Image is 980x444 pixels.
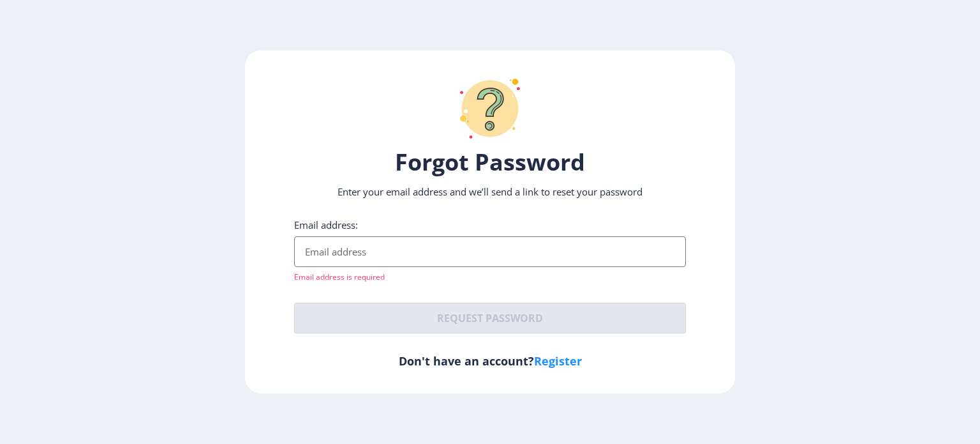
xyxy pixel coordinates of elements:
[294,236,686,267] input: Email address
[294,185,686,198] p: Enter your email address and we’ll send a link to reset your password
[294,272,385,282] span: Email address is required
[534,353,582,369] a: Register
[294,303,686,333] button: Request password
[294,218,358,231] label: Email address:
[294,353,686,369] h6: Don't have an account?
[294,147,686,178] h1: Forgot Password
[452,70,528,147] img: question-mark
